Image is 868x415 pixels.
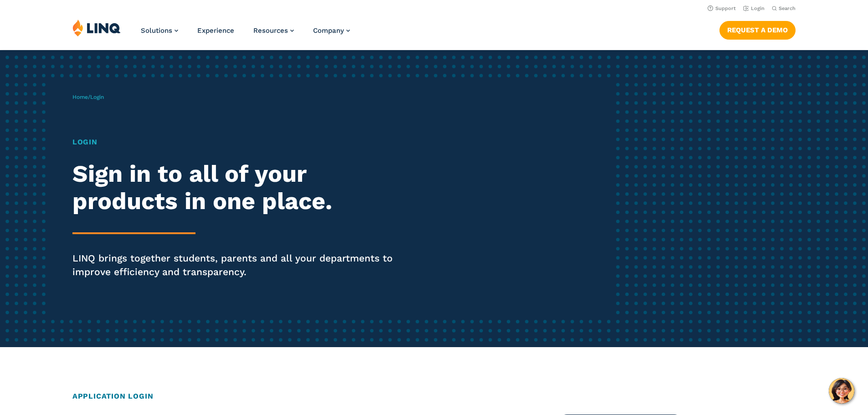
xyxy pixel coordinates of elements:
span: / [72,94,104,100]
a: Experience [197,26,234,35]
nav: Primary Navigation [141,19,350,49]
a: Login [743,5,765,11]
span: Search [779,5,796,11]
span: Solutions [141,26,172,35]
span: Company [313,26,344,35]
h2: Application Login [72,391,796,402]
a: Support [708,5,736,11]
img: LINQ | K‑12 Software [72,19,121,36]
a: Solutions [141,26,178,35]
p: LINQ brings together students, parents and all your departments to improve efficiency and transpa... [72,251,407,279]
h1: Login [72,137,407,148]
a: Company [313,26,350,35]
h2: Sign in to all of your products in one place. [72,160,407,215]
a: Request a Demo [719,21,796,39]
button: Open Search Bar [772,5,796,12]
span: Resources [253,26,288,35]
button: Hello, have a question? Let’s chat. [829,378,854,404]
span: Login [90,94,104,100]
a: Resources [253,26,294,35]
a: Home [72,94,88,100]
nav: Button Navigation [719,19,796,39]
